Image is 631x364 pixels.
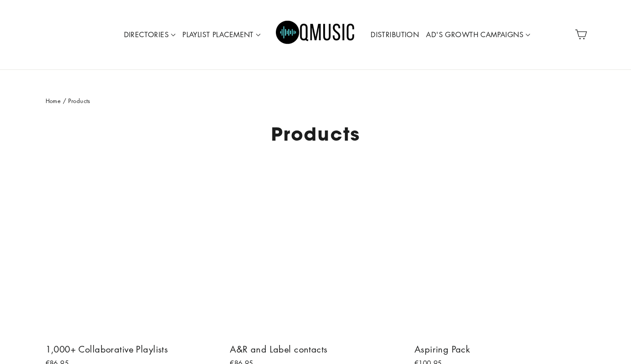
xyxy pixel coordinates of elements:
[414,342,586,356] div: Aspiring Pack
[46,96,586,106] nav: breadcrumbs
[93,9,538,61] div: Primary
[46,96,61,105] a: Home
[179,25,264,45] a: PLAYLIST PLACEMENT
[120,25,179,45] a: DIRECTORIES
[46,123,586,145] h1: Products
[230,342,401,356] div: A&R and Label contacts
[63,96,66,105] span: /
[68,96,90,105] span: Products
[46,342,217,356] div: 1,000+ Collaborative Playlists
[367,25,422,45] a: DISTRIBUTION
[422,25,534,45] a: AD'S GROWTH CAMPAIGNS
[276,15,356,54] img: Q Music Promotions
